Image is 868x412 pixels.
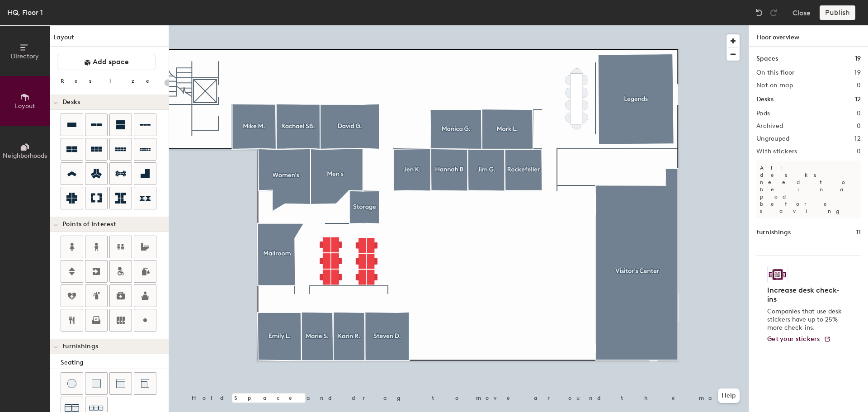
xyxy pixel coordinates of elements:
[756,148,797,155] h2: With stickers
[756,227,791,237] h1: Furnishings
[61,372,83,395] button: Stool
[856,227,861,237] h1: 11
[767,335,820,343] span: Get your stickers
[756,54,778,64] h1: Spaces
[756,135,790,142] h2: Ungrouped
[15,102,35,110] span: Layout
[857,123,861,130] h2: 0
[92,379,101,388] img: Cushion
[854,69,861,76] h2: 19
[767,308,844,332] p: Companies that use desk stickers have up to 25% more check-ins.
[756,161,861,218] p: All desks need to be in a pod before saving
[57,54,156,70] button: Add space
[793,5,811,20] button: Close
[718,388,740,403] button: Help
[767,267,788,282] img: Sticker logo
[85,372,108,395] button: Cushion
[61,77,160,85] div: Resize
[749,25,868,47] h1: Floor overview
[756,110,770,117] h2: Pods
[855,95,861,104] h1: 12
[62,343,98,350] span: Furnishings
[93,57,129,66] span: Add space
[756,123,783,130] h2: Archived
[7,7,43,18] div: HQ, Floor 1
[857,82,861,89] h2: 0
[855,54,861,64] h1: 19
[857,148,861,155] h2: 0
[854,135,861,142] h2: 12
[769,8,778,17] img: Redo
[50,33,169,47] h1: Layout
[62,99,80,106] span: Desks
[3,152,47,160] span: Neighborhoods
[61,358,169,368] div: Seating
[767,336,831,343] a: Get your stickers
[141,379,150,388] img: Couch (corner)
[134,372,156,395] button: Couch (corner)
[116,379,125,388] img: Couch (middle)
[857,110,861,117] h2: 0
[756,82,793,89] h2: Not on map
[67,379,76,388] img: Stool
[756,95,774,104] h1: Desks
[755,8,764,17] img: Undo
[109,372,132,395] button: Couch (middle)
[767,286,844,304] h4: Increase desk check-ins
[62,221,116,228] span: Points of Interest
[11,52,39,60] span: Directory
[756,69,795,76] h2: On this floor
